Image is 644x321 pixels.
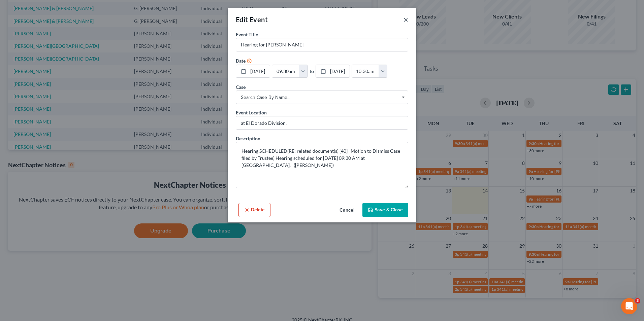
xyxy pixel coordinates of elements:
button: × [404,15,408,24]
span: 3 [635,298,640,304]
label: Date [236,57,246,64]
button: Save & Close [362,203,408,217]
label: Case [236,83,246,91]
a: [DATE] [236,65,270,78]
span: Edit Event [236,15,268,24]
input: Enter event name... [236,38,408,51]
iframe: Intercom live chat [621,298,637,314]
a: [DATE] [316,65,350,78]
button: Delete [238,203,270,217]
label: Description [236,135,260,142]
button: Cancel [334,204,360,217]
input: -- : -- [352,65,379,78]
input: -- : -- [272,65,299,78]
span: Search case by name... [241,94,403,101]
span: Select box activate [236,91,408,104]
label: Event Location [236,109,267,116]
span: Event Title [236,32,258,37]
input: Enter location... [236,116,408,129]
label: to [310,68,314,75]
